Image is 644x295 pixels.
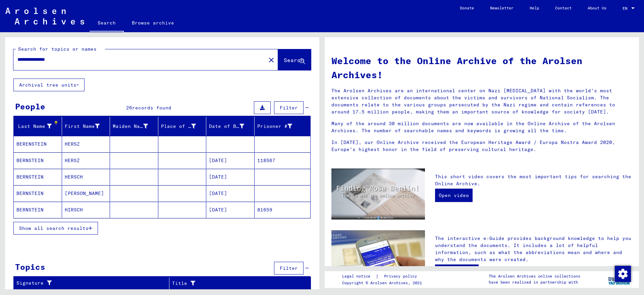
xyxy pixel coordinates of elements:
[14,136,62,152] mat-cell: BERENSTEIN
[126,105,132,111] span: 26
[489,279,580,285] p: have been realized in partnership with
[14,152,62,168] mat-cell: BERNSTEIN
[331,139,632,153] p: In [DATE], our Online Archive received the European Heritage Award / Europa Nostra Award 2020, Eu...
[13,222,98,235] button: Show all search results
[113,121,158,132] div: Maiden Name
[172,280,294,287] div: Title
[13,79,85,91] button: Archival tree units
[206,185,255,201] mat-cell: [DATE]
[255,152,311,168] mat-cell: 118567
[132,105,171,111] span: records found
[158,117,207,136] mat-header-cell: Place of Birth
[342,273,376,280] a: Legal notice
[206,152,255,168] mat-cell: [DATE]
[206,169,255,185] mat-cell: [DATE]
[14,185,62,201] mat-cell: BERNSTEIN
[62,152,110,168] mat-cell: HERSZ
[607,271,632,288] img: yv_logo.png
[19,225,89,231] span: Show all search results
[15,261,45,273] div: Topics
[62,185,110,201] mat-cell: [PERSON_NAME]
[379,273,425,280] a: Privacy policy
[265,53,278,66] button: Clear
[274,101,304,114] button: Filter
[206,117,255,136] mat-header-cell: Date of Birth
[257,123,292,130] div: Prisoner #
[14,202,62,218] mat-cell: BERNSTEIN
[435,189,473,202] a: Open video
[14,117,62,136] mat-header-cell: Last Name
[435,173,632,187] p: This short video covers the most important tips for searching the Online Archive.
[331,120,632,134] p: Many of the around 30 million documents are now available in the Online Archive of the Arolsen Ar...
[124,15,182,31] a: Browse archive
[65,123,100,130] div: First Name
[278,49,311,70] button: Search
[435,235,632,263] p: The interactive e-Guide provides background knowledge to help you understand the documents. It in...
[257,121,303,132] div: Prisoner #
[5,8,84,24] img: Arolsen_neg.svg
[280,105,298,111] span: Filter
[274,262,304,275] button: Filter
[14,169,62,185] mat-cell: BERNSTEIN
[161,123,196,130] div: Place of Birth
[331,168,425,219] img: video.jpg
[331,54,632,82] h1: Welcome to the Online Archive of the Arolsen Archives!
[267,56,275,64] mat-icon: close
[18,46,97,52] mat-label: Search for topics or names
[209,123,244,130] div: Date of Birth
[206,202,255,218] mat-cell: [DATE]
[16,280,161,287] div: Signature
[284,57,304,63] span: Search
[255,117,311,136] mat-header-cell: Prisoner #
[161,121,206,132] div: Place of Birth
[65,121,110,132] div: First Name
[62,169,110,185] mat-cell: HERSCH
[15,100,45,112] div: People
[435,264,479,278] a: Open e-Guide
[62,117,110,136] mat-header-cell: First Name
[615,266,631,282] img: Change consent
[342,280,425,286] p: Copyright © Arolsen Archives, 2021
[489,273,580,279] p: The Arolsen Archives online collections
[113,123,148,130] div: Maiden Name
[331,87,632,115] p: The Arolsen Archives are an international center on Nazi [MEDICAL_DATA] with the world’s most ext...
[62,136,110,152] mat-cell: HERSZ
[209,121,254,132] div: Date of Birth
[342,273,425,280] div: |
[172,278,303,289] div: Title
[110,117,158,136] mat-header-cell: Maiden Name
[623,6,630,11] span: EN
[280,265,298,271] span: Filter
[16,278,169,289] div: Signature
[90,15,124,32] a: Search
[255,202,311,218] mat-cell: 81659
[62,202,110,218] mat-cell: HIRSCH
[16,121,62,132] div: Last Name
[16,123,52,130] div: Last Name
[331,230,425,293] img: eguide.jpg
